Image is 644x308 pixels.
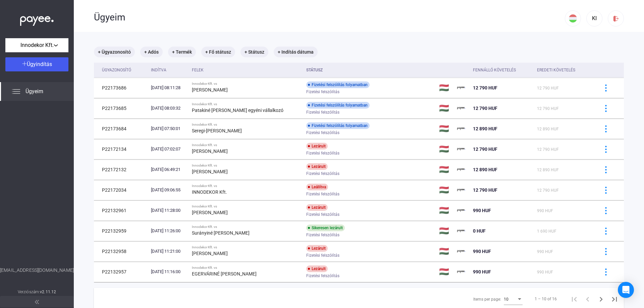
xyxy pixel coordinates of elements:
[306,102,370,109] div: Fizetési felszólítás folyamatban
[599,183,613,197] button: more-blue
[151,187,187,193] div: [DATE] 09:06:55
[94,180,148,200] td: P22172034
[240,47,268,57] mat-chip: + Státusz
[94,78,148,98] td: P22173686
[473,66,516,74] div: Fennálló követelés
[473,208,491,213] span: 990 HUF
[537,249,553,254] span: 990 HUF
[22,61,27,66] img: plus-white.svg
[151,105,187,112] div: [DATE] 08:03:32
[151,166,187,173] div: [DATE] 06:49:21
[94,47,135,57] mat-chip: + Ügyazonosító
[436,98,454,118] td: 🇭🇺
[473,126,497,131] span: 12 890 HUF
[192,108,283,113] strong: Patakiné [PERSON_NAME] egyéni vállalkozó
[599,163,613,177] button: more-blue
[436,200,454,221] td: 🇭🇺
[436,119,454,139] td: 🇭🇺
[436,241,454,261] td: 🇭🇺
[306,231,339,239] span: Fizetési felszólítás
[537,208,553,213] span: 990 HUF
[581,292,594,306] button: Previous page
[94,12,565,23] div: Ügyeim
[151,84,187,91] div: [DATE] 08:11:28
[192,164,301,168] div: Innodekor Kft. vs
[473,167,497,172] span: 12 890 HUF
[5,38,68,52] button: Innodekor Kft.
[20,41,54,49] span: Innodekor Kft.
[602,187,609,194] img: more-blue
[192,102,301,106] div: Innodekor Kft. vs
[192,210,228,215] strong: [PERSON_NAME]
[192,271,257,276] strong: EGERVÁRINÉ [PERSON_NAME]
[602,166,609,173] img: more-blue
[537,106,559,111] span: 12 790 HUF
[473,85,497,90] span: 12 790 HUF
[602,146,609,153] img: more-blue
[537,188,559,193] span: 12 790 HUF
[151,146,187,152] div: [DATE] 07:02:07
[192,128,242,133] strong: Seregi-[PERSON_NAME]
[537,66,575,74] div: Eredeti követelés
[612,15,620,22] img: logout-red
[589,14,600,22] div: KI
[586,10,602,26] button: KI
[537,229,556,234] span: 1 690 HUF
[436,160,454,180] td: 🇭🇺
[473,66,532,74] div: Fennálló követelés
[168,47,196,57] mat-chip: + Termék
[457,104,465,112] img: payee-logo
[594,292,608,306] button: Next page
[473,269,491,274] span: 990 HUF
[504,297,508,302] span: 10
[192,204,301,208] div: Innodekor Kft. vs
[599,244,613,258] button: more-blue
[192,87,228,93] strong: [PERSON_NAME]
[192,245,301,249] div: Innodekor Kft. vs
[94,262,148,282] td: P22132957
[602,105,609,112] img: more-blue
[192,148,228,154] strong: [PERSON_NAME]
[94,200,148,221] td: P22132961
[192,82,301,86] div: Innodekor Kft. vs
[306,88,339,96] span: Fizetési felszólítás
[306,204,328,211] div: Lezárult
[457,84,465,92] img: payee-logo
[599,142,613,156] button: more-blue
[473,249,491,254] span: 990 HUF
[25,87,43,96] span: Ügyeim
[192,251,228,256] strong: [PERSON_NAME]
[306,108,339,116] span: Fizetési felszólítás
[306,149,339,157] span: Fizetési felszólítás
[102,66,131,74] div: Ügyazonosító
[473,228,486,234] span: 0 HUF
[599,265,613,279] button: more-blue
[608,292,621,306] button: Last page
[102,66,146,74] div: Ügyazonosító
[306,143,328,149] div: Lezárult
[457,125,465,133] img: payee-logo
[151,66,166,74] div: Indítva
[151,207,187,214] div: [DATE] 11:28:00
[537,270,553,274] span: 990 HUF
[599,203,613,218] button: more-blue
[192,225,301,229] div: Innodekor Kft. vs
[306,225,345,231] div: Sikeresen lezárult
[457,247,465,255] img: payee-logo
[151,268,187,275] div: [DATE] 11:16:00
[599,224,613,238] button: more-blue
[436,262,454,282] td: 🇭🇺
[569,14,577,22] img: HU
[192,66,204,74] div: Felek
[473,106,497,111] span: 12 790 HUF
[473,146,497,152] span: 12 790 HUF
[537,86,559,90] span: 12 790 HUF
[599,122,613,136] button: more-blue
[473,187,497,193] span: 12 790 HUF
[535,295,557,303] div: 1 – 10 of 16
[537,168,559,172] span: 12 890 HUF
[602,248,609,255] img: more-blue
[94,98,148,118] td: P22173685
[201,47,235,57] mat-chip: + Fő státusz
[457,268,465,276] img: payee-logo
